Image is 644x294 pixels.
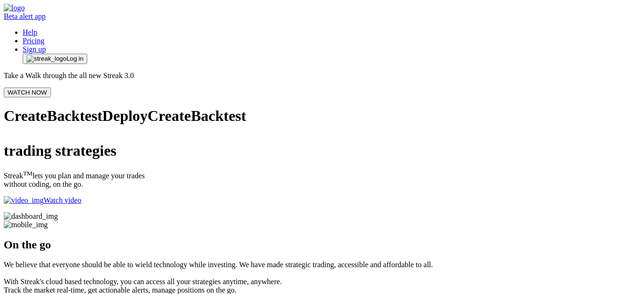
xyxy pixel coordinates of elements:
[102,107,148,124] span: Deploy
[4,142,116,159] span: trading strategies
[4,170,640,189] p: Streak lets you plan and manage your trades without coding, on the go.
[23,28,37,36] a: Help
[4,87,51,97] button: WATCH NOW
[191,107,246,124] span: Backtest
[4,107,47,124] span: Create
[4,196,43,205] img: video_img
[4,221,48,229] img: mobile_img
[47,107,102,124] span: Backtest
[4,238,640,251] h2: On the go
[26,55,66,63] img: streak_logo
[66,55,83,63] span: Log in
[4,4,25,12] img: logo
[4,212,58,221] img: dashboard_img
[4,196,640,205] a: video_imgWatch video
[4,196,640,205] p: Watch video
[23,37,44,45] a: Pricing
[4,12,640,21] a: logoBeta alert app
[4,12,46,20] span: Beta alert app
[23,45,46,53] a: Sign up
[148,107,191,124] span: Create
[23,170,33,177] sup: TM
[23,54,87,64] button: streak_logoLog in
[4,72,640,80] p: Take a Walk through the all new Streak 3.0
